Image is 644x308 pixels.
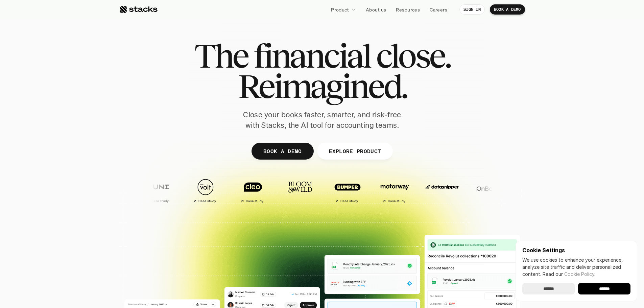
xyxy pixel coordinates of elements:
[490,4,525,15] a: BOOK A DEMO
[184,175,228,206] a: Case study
[387,199,405,203] h2: Case study
[231,175,275,206] a: Case study
[329,146,381,156] p: EXPLORE PRODUCT
[543,271,595,277] span: Read our .
[373,175,417,206] a: Case study
[238,110,407,131] p: Close your books faster, smarter, and risk-free with Stacks, the AI tool for accounting teams.
[396,6,420,13] p: Resources
[366,6,386,13] p: About us
[564,271,594,277] a: Cookie Policy
[459,4,485,15] a: SIGN IN
[376,41,450,71] span: close.
[326,175,369,206] a: Case study
[194,41,248,71] span: The
[136,175,180,206] a: Case study
[254,41,370,71] span: financial
[522,256,630,278] p: We use cookies to enhance your experience, analyze site traffic and deliver personalized content.
[331,6,349,13] p: Product
[426,3,451,16] a: Careers
[251,143,313,160] a: BOOK A DEMO
[340,199,358,203] h2: Case study
[463,7,481,12] p: SIGN IN
[494,7,521,12] p: BOOK A DEMO
[522,247,630,253] p: Cookie Settings
[151,199,169,203] h2: Case study
[430,6,447,13] p: Careers
[198,199,216,203] h2: Case study
[238,71,406,101] span: Reimagined.
[317,143,393,160] a: EXPLORE PRODUCT
[362,3,390,16] a: About us
[245,199,263,203] h2: Case study
[392,3,424,16] a: Resources
[263,146,302,156] p: BOOK A DEMO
